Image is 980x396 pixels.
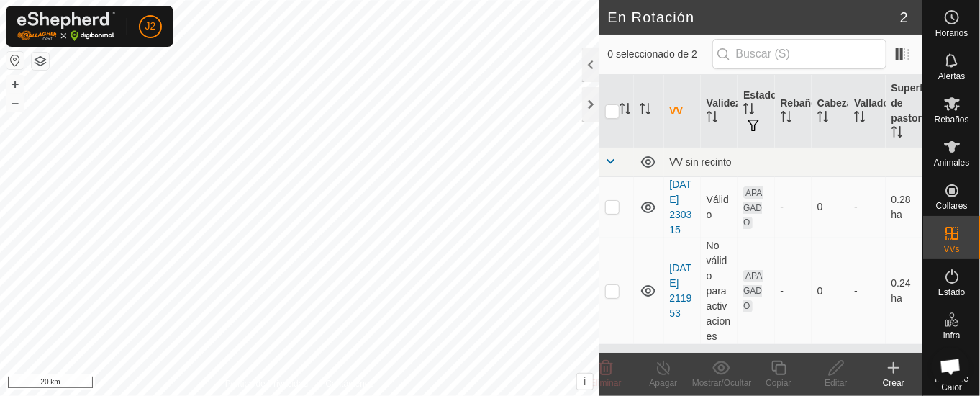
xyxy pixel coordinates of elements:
td: Válido [701,176,738,238]
td: 0 [812,238,848,344]
button: Restablecer Mapa [6,52,24,69]
button: i [577,374,593,390]
p-sorticon: Activar para ordenar [781,113,792,125]
input: Buscar (S) [712,39,886,69]
span: J2 [145,19,156,34]
span: Infra [943,331,960,340]
td: - [848,176,885,238]
span: 2 [900,6,908,28]
div: - [781,199,806,215]
div: Apagar [635,377,692,390]
td: 0.24 ha [886,238,922,344]
th: Cabezas [812,75,848,148]
a: Contáctenos [325,377,373,390]
th: Validez [701,75,738,148]
p-sorticon: Activar para ordenar [891,128,903,140]
th: Vallado [848,75,885,148]
div: Chat abierto [931,347,970,386]
span: APAGADO [743,186,762,229]
th: VV [664,75,701,148]
div: Crear [865,377,922,390]
td: No válido para activaciones [701,238,738,344]
div: VV sin recinto [670,156,917,168]
th: Rebaño [775,75,812,148]
td: 0.28 ha [886,176,922,238]
span: Estado [938,288,965,297]
span: Animales [934,158,969,167]
span: 0 seleccionado de 2 [608,47,712,62]
button: + [6,76,24,93]
h2: En Rotación [608,9,900,26]
div: Editar [807,377,865,390]
span: APAGADO [743,270,762,312]
img: Logo Gallagher [17,12,115,41]
button: Capas del Mapa [32,53,49,70]
span: Rebaños [934,115,968,124]
th: Estado [738,75,774,148]
span: Eliminar [590,378,621,388]
div: - [781,284,806,299]
td: 0 [812,176,848,238]
button: – [6,94,24,112]
span: VVs [943,245,959,253]
a: Política de Privacidad [225,377,308,390]
a: [DATE] 230315 [670,179,692,235]
span: Alertas [938,72,965,81]
td: - [848,238,885,344]
p-sorticon: Activar para ordenar [620,105,631,117]
div: Copiar [750,377,807,390]
span: Mapa de Calor [927,374,976,392]
span: Horarios [935,29,968,37]
span: i [583,375,586,387]
span: Collares [935,202,967,210]
p-sorticon: Activar para ordenar [817,113,829,125]
p-sorticon: Activar para ordenar [743,105,755,117]
p-sorticon: Activar para ordenar [707,113,718,125]
a: [DATE] 211953 [670,262,692,319]
div: Mostrar/Ocultar [692,377,750,390]
p-sorticon: Activar para ordenar [854,113,866,125]
th: Superficie de pastoreo [886,75,922,148]
p-sorticon: Activar para ordenar [640,105,651,117]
